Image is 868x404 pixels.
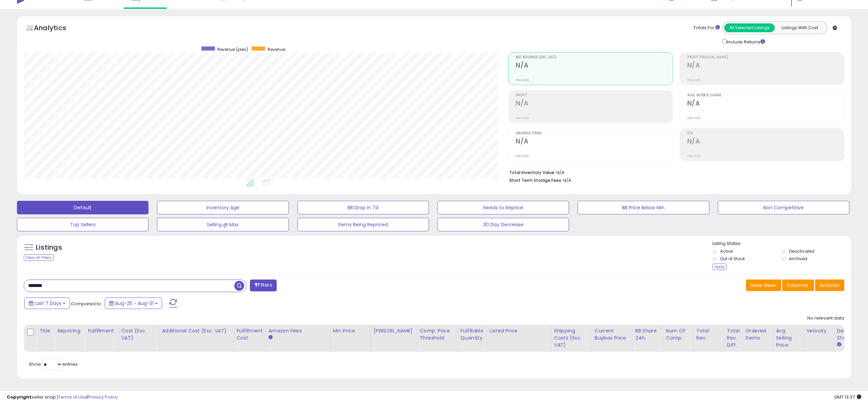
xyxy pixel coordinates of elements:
[105,297,162,309] button: Aug-25 - Aug-31
[250,280,276,291] button: Filters
[727,327,740,349] div: Total Rev. Diff.
[157,218,289,231] button: Selling @ Max
[782,280,814,291] button: Columns
[693,25,720,31] div: Totals For
[687,61,844,71] h2: N/A
[17,218,149,231] button: Top Sellers
[297,201,429,214] button: BB Drop in 7d
[687,94,844,97] span: Avg. Buybox Share
[815,280,844,291] button: Actions
[717,38,773,45] div: Include Returns
[57,327,82,334] div: Repricing
[720,256,745,262] label: Out of Stock
[774,23,825,32] button: Listings With Cost
[420,327,455,342] div: Comp. Price Threshold
[34,23,79,34] h5: Analytics
[687,137,844,147] h2: N/A
[787,282,808,289] span: Columns
[720,248,733,254] label: Active
[509,168,839,176] li: N/A
[687,99,844,109] h2: N/A
[837,342,841,348] small: Days In Stock.
[39,327,52,334] div: Title
[516,61,672,71] h2: N/A
[807,327,831,334] div: Velocity
[333,327,368,334] div: Min Price
[24,297,70,309] button: Last 7 Days
[297,218,429,231] button: Items Being Repriced
[71,301,102,307] span: Compared to:
[509,170,555,175] b: Total Inventory Value:
[374,327,414,334] div: [PERSON_NAME]
[516,99,672,109] h2: N/A
[269,327,327,334] div: Amazon Fees
[7,394,32,400] strong: Copyright
[687,132,844,135] span: ROI
[516,116,529,120] small: Prev: N/A
[121,327,156,342] div: Cost (Exc. VAT)
[516,154,529,158] small: Prev: N/A
[577,201,709,214] button: BB Price Below Min
[563,177,571,184] span: N/A
[776,327,801,349] div: Avg Selling Price
[269,334,273,341] small: Amazon Fees.
[834,394,861,400] span: 2025-09-8 13:37 GMT
[516,132,672,135] span: Ordered Items
[696,327,721,342] div: Total Rev.
[687,154,701,158] small: Prev: N/A
[237,327,263,342] div: Fulfillment Cost
[687,78,701,82] small: Prev: N/A
[58,394,87,400] a: Terms of Use
[712,241,851,247] p: Listing States:
[595,327,630,342] div: Current Buybox Price
[516,56,672,59] span: Net Revenue (Exc. VAT)
[746,327,770,342] div: Ordered Items
[516,78,529,82] small: Prev: N/A
[88,394,118,400] a: Privacy Policy
[268,46,285,52] span: Revenue
[554,327,589,349] div: Shipping Costs (Exc. VAT)
[36,243,62,252] h5: Listings
[837,327,862,342] div: Days In Stock
[24,254,54,261] div: Clear All Filters
[217,46,248,52] span: Revenue (prev)
[17,201,149,214] button: Default
[724,23,775,32] button: All Selected Listings
[666,327,691,342] div: Num of Comp.
[789,248,814,254] label: Deactivated
[635,327,660,342] div: BB Share 24h.
[7,394,118,401] div: seller snap | |
[516,137,672,147] h2: N/A
[460,327,484,342] div: Fulfillable Quantity
[35,300,61,307] span: Last 7 Days
[162,327,231,334] div: Additional Cost (Exc. VAT)
[437,218,569,231] button: 30 Day Decrease
[490,327,548,334] div: Listed Price
[437,201,569,214] button: Needs to Reprice
[516,94,672,97] span: Profit
[115,300,154,307] span: Aug-25 - Aug-31
[157,201,289,214] button: Inventory Age
[88,327,115,334] div: Fulfillment
[29,361,78,367] span: Show: entries
[509,177,562,183] b: Short Term Storage Fees:
[712,264,727,270] div: Apply
[789,256,807,262] label: Archived
[687,56,844,59] span: Profit [PERSON_NAME]
[807,315,844,322] div: No relevant data
[746,280,781,291] button: Save View
[687,116,701,120] small: Prev: N/A
[718,201,849,214] button: Non Competitive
